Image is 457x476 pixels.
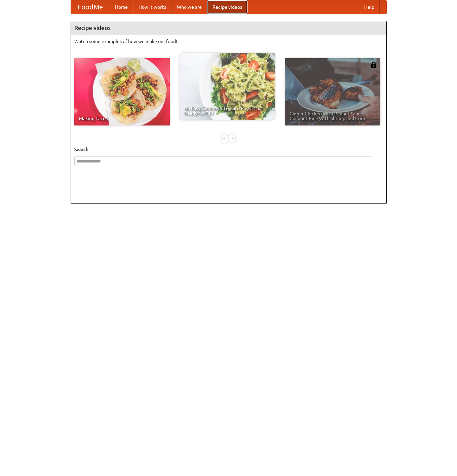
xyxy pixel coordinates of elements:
a: Home [110,0,133,14]
a: Recipe videos [207,0,247,14]
a: An Easy, Summery Tomato Pasta That's Ready for Fall [180,53,275,120]
h4: Recipe videos [71,21,386,35]
a: Who we are [172,0,207,14]
span: Making Tacos [79,116,165,121]
p: Watch some examples of how we make our food! [74,38,383,45]
div: » [229,134,235,143]
a: How it works [133,0,172,14]
span: An Easy, Summery Tomato Pasta That's Ready for Fall [184,106,270,115]
h5: Search [74,146,383,153]
img: 483408.png [370,62,377,68]
div: « [222,134,228,143]
a: Making Tacos [74,58,170,125]
a: FoodMe [71,0,110,14]
a: Help [359,0,380,14]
